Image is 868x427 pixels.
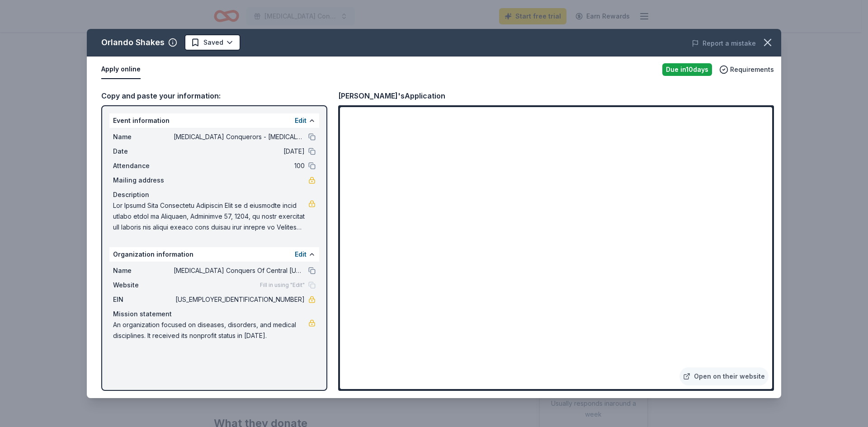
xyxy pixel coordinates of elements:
[174,294,305,305] span: [US_EMPLOYER_IDENTIFICATION_NUMBER]
[101,35,165,50] div: Orlando Shakes
[338,90,445,102] div: [PERSON_NAME]'s Application
[109,247,319,262] div: Organization information
[113,294,174,305] span: EIN
[113,146,174,157] span: Date
[109,113,319,128] div: Event information
[113,309,316,319] div: Mission statement
[101,90,327,102] div: Copy and paste your information:
[174,265,305,276] span: [MEDICAL_DATA] Conquers Of Central [US_STATE] Inc
[113,280,174,291] span: Website
[101,60,141,79] button: Apply online
[113,131,174,142] span: Name
[203,37,223,48] span: Saved
[184,34,241,51] button: Saved
[679,367,769,385] a: Open on their website
[719,64,774,75] button: Requirements
[662,63,712,76] div: Due in 10 days
[113,175,174,186] span: Mailing address
[295,115,307,126] button: Edit
[295,249,307,260] button: Edit
[260,282,305,289] span: Fill in using "Edit"
[113,160,174,171] span: Attendance
[174,146,305,157] span: [DATE]
[174,160,305,171] span: 100
[174,131,305,142] span: [MEDICAL_DATA] Conquerors - [MEDICAL_DATA] Walk 2025
[113,189,316,200] div: Description
[730,64,774,75] span: Requirements
[113,265,174,276] span: Name
[113,200,308,233] span: Lor Ipsumd Sita Consectetu Adipiscin Elit se d eiusmodte incid utlabo etdol ma Aliquaen, Adminimv...
[692,38,756,49] button: Report a mistake
[113,319,308,341] span: An organization focused on diseases, disorders, and medical disciplines. It received its nonprofi...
